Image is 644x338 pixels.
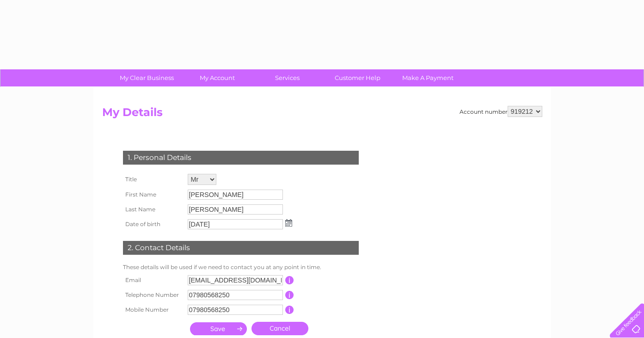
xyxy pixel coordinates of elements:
[123,241,359,255] div: 2. Contact Details
[121,217,185,232] th: Date of birth
[390,69,466,86] a: Make A Payment
[460,106,542,117] div: Account number
[121,202,185,217] th: Last Name
[121,262,361,273] td: These details will be used if we need to contact you at any point in time.
[121,172,185,187] th: Title
[319,69,396,86] a: Customer Help
[249,69,325,86] a: Services
[179,69,255,86] a: My Account
[121,187,185,202] th: First Name
[285,276,294,284] input: Information
[251,322,308,335] a: Cancel
[102,106,542,123] h2: My Details
[109,69,185,86] a: My Clear Business
[285,219,292,227] img: ...
[285,306,294,314] input: Information
[123,151,359,165] div: 1. Personal Details
[285,291,294,299] input: Information
[121,302,185,317] th: Mobile Number
[121,273,185,288] th: Email
[121,288,185,302] th: Telephone Number
[190,322,247,335] input: Submit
